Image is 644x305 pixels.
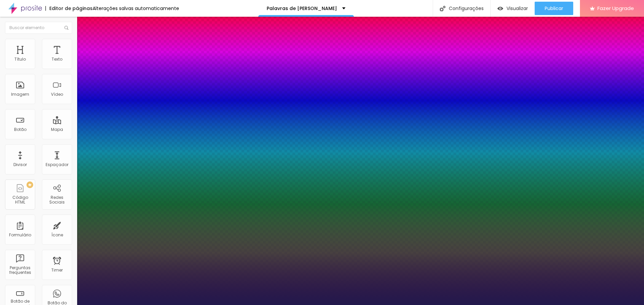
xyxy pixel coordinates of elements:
[491,2,535,15] button: Visualizar
[93,6,179,11] div: Alterações salvas automaticamente
[497,6,503,11] img: view-1.svg
[11,92,29,97] div: Imagem
[44,195,70,205] div: Redes Sociais
[535,2,573,15] button: Publicar
[267,6,337,11] p: Palavras de [PERSON_NAME]
[51,233,63,237] div: Ícone
[14,57,26,62] div: Título
[7,195,33,205] div: Código HTML
[51,268,63,273] div: Timer
[440,6,445,11] img: Icone
[13,162,27,167] div: Divisor
[9,233,31,237] div: Formulário
[545,6,563,11] span: Publicar
[51,127,63,132] div: Mapa
[45,6,93,11] div: Editor de páginas
[64,26,68,30] img: Icone
[597,5,634,11] span: Fazer Upgrade
[51,92,63,97] div: Vídeo
[7,265,33,275] div: Perguntas frequentes
[506,6,528,11] span: Visualizar
[14,127,26,132] div: Botão
[52,57,62,62] div: Texto
[46,162,68,167] div: Espaçador
[5,22,72,34] input: Buscar elemento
